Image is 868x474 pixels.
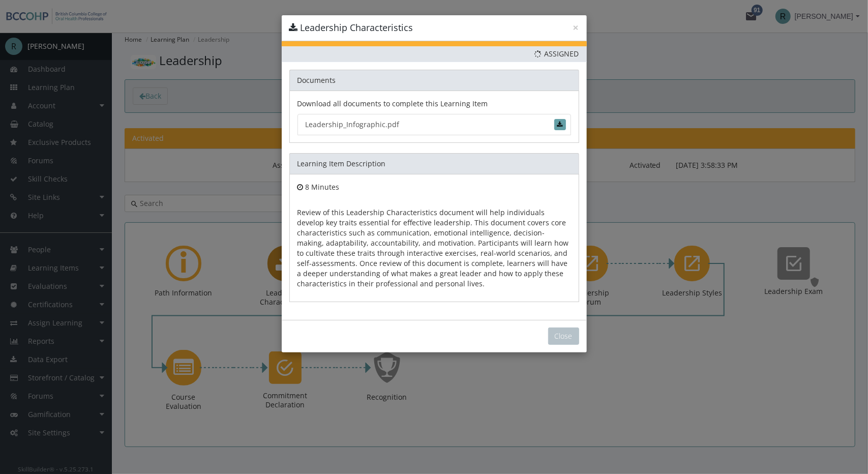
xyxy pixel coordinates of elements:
span: 8 Minutes [306,182,340,192]
span: Documents [297,75,336,85]
span: Assigned [535,49,579,58]
a: Leadership_Infographic.pdf [297,114,571,135]
div: Learning Item Description [289,153,579,174]
button: Close [548,328,579,345]
span: Leadership Characteristics [301,21,413,34]
p: Download all documents to complete this Learning Item [297,99,571,109]
p: Review of this Leadership Characteristics document will help individuals develop key traits essen... [297,208,571,289]
button: × [573,22,579,33]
